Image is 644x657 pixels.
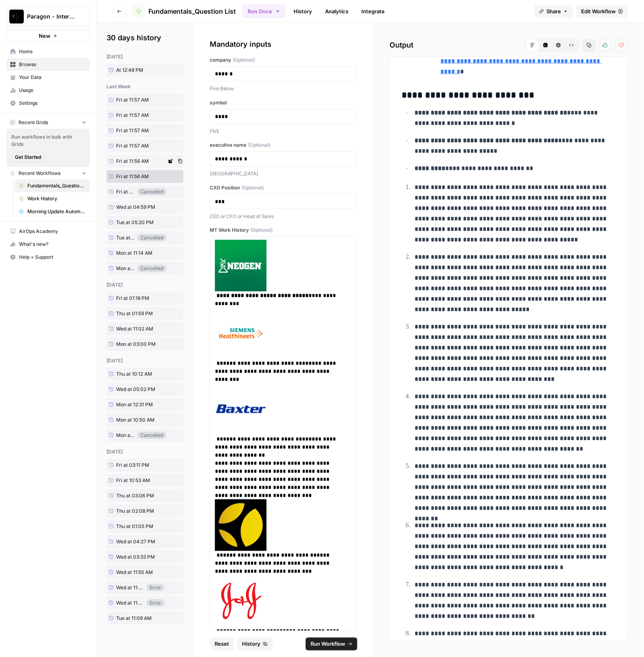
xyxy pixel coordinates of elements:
span: Wed at 03:33 PM [116,553,155,561]
div: [DATE] [106,357,183,364]
span: Wed at 11:19 AM [116,599,144,607]
span: Fri at 03:11 PM [116,462,149,469]
span: Reset [215,640,229,648]
span: (Optional) [248,141,270,149]
button: Recent Grids [6,116,90,129]
a: Wed at 11:19 AM [106,597,146,609]
span: Share [546,7,561,15]
span: Run workflows in bulk with Grids [11,133,85,148]
a: Thu at 01:05 PM [106,520,167,533]
span: Run Workflow [311,640,345,648]
a: Tue at 02:19 PM [106,232,137,244]
a: Edit Workflow [576,5,628,18]
span: Paragon - Internal Usage [27,12,76,21]
a: Fri at 11:57 AM [106,109,167,122]
span: Usage [19,87,86,94]
span: Wed at 11:55 AM [116,569,153,576]
a: Your Data [6,71,90,84]
a: Analytics [320,5,353,18]
label: CXO Position [210,184,357,191]
div: Mandatory inputs [210,39,357,50]
a: Mon at 10:50 AM [106,414,167,426]
a: Fri at 11:57 AM [106,139,167,152]
a: Wed at 03:33 PM [106,551,167,563]
button: Share [534,5,573,18]
span: At 12:48 PM [116,67,143,74]
a: Thu at 03:06 PM [106,489,167,502]
p: FIVE [210,127,357,135]
a: Fri at 11:57 AM [106,124,167,137]
span: Wed at 04:59 PM [116,204,155,211]
span: Mon at 12:31 PM [116,401,153,408]
a: Tue at 11:09 AM [106,612,167,625]
a: Fri at 11:57 AM [106,94,167,106]
span: Mon at 10:50 AM [116,432,135,439]
div: Cancelled [137,265,167,272]
div: [DATE] [106,448,183,455]
button: Run Workflow [306,638,357,651]
a: Wed at 05:02 PM [106,383,167,396]
a: Wed at 11:53 AM [106,582,146,594]
span: Thu at 03:06 PM [116,492,154,499]
div: Cancelled [137,188,167,195]
span: Recent Grids [19,119,48,126]
p: CEO or CFO or Head of Sales [210,212,357,220]
a: Fri at 11:56 AM [106,186,137,198]
span: Edit Workflow [581,7,616,15]
a: Fri at 03:11 PM [106,459,167,472]
span: AirOps Academy [19,228,86,235]
span: Thu at 01:59 PM [116,310,153,317]
span: Fri at 11:57 AM [116,96,149,104]
span: Mon at 03:00 PM [116,341,156,348]
button: What's new? [6,238,90,251]
label: company [210,56,357,64]
h2: Output [390,39,628,52]
a: Wed at 04:59 PM [106,201,167,214]
span: Tue at 11:09 AM [116,615,152,622]
a: Tue at 05:20 PM [106,216,167,229]
span: Fri at 11:56 AM [116,158,149,165]
a: Wed at 04:27 PM [106,535,167,548]
a: Integrate [356,5,390,18]
span: Wed at 05:02 PM [116,386,155,393]
h2: 30 days history [106,32,183,44]
a: Fri at 11:56 AM [106,170,167,183]
span: History [242,640,261,648]
span: Thu at 02:08 PM [116,507,154,515]
span: Help + Support [19,254,86,261]
a: Wed at 11:02 AM [106,322,167,335]
span: New [39,32,50,40]
button: Get Started [11,152,45,162]
span: Settings [19,100,86,107]
label: executive name [210,141,357,149]
span: Fri at 11:57 AM [116,112,149,119]
a: Wed at 11:55 AM [106,566,167,579]
a: Home [6,45,90,58]
a: Fundamentals_Question List [15,179,90,192]
span: (Optional) [250,227,273,234]
span: Tue at 02:19 PM [116,234,135,241]
span: (Optional) [242,184,264,191]
div: Cancelled [137,432,167,439]
span: Fundamentals_Question List [27,182,86,189]
button: Reset [210,638,234,651]
p: Five Below [210,85,357,93]
span: Get Started [15,154,41,161]
span: (Optional) [233,56,255,64]
a: Thu at 01:59 PM [106,307,167,320]
span: Fundamentals_Question List [148,6,236,16]
button: Workspace: Paragon - Internal Usage [6,6,90,27]
a: Mon at 03:00 PM [106,338,167,351]
a: History [289,5,317,18]
button: Recent Workflows [6,167,90,179]
div: Error [146,599,165,607]
button: History [237,638,273,651]
a: Thu at 10:12 AM [106,368,167,380]
a: Mon at 10:50 AM [106,429,137,441]
span: Mon at 11:06 AM [116,265,135,272]
button: Run Once [242,4,286,18]
a: Settings [6,97,90,110]
div: What's new? [7,238,90,250]
div: last week [106,83,183,90]
div: Error [146,584,165,591]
